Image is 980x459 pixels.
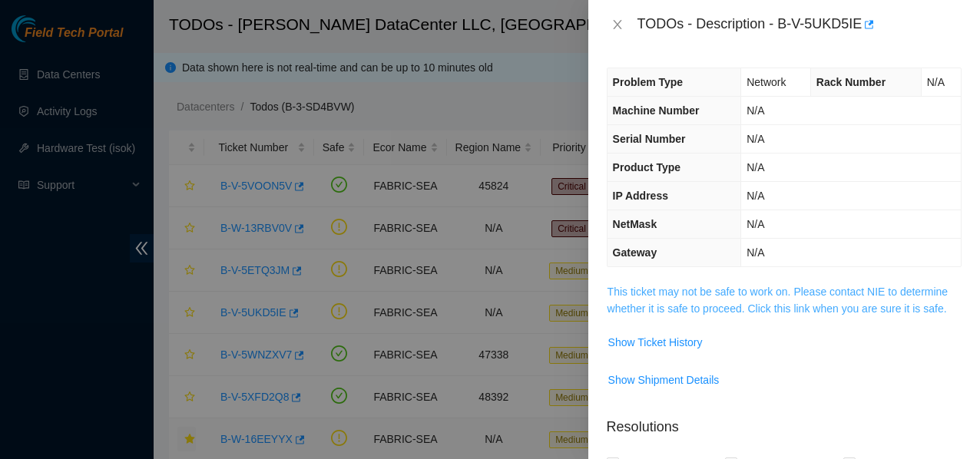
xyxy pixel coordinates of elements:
[613,161,680,173] span: Product Type
[747,133,764,145] span: N/A
[747,218,764,230] span: N/A
[613,76,684,88] span: Problem Type
[611,18,624,31] span: close
[613,190,668,202] span: IP Address
[927,76,945,88] span: N/A
[747,161,764,173] span: N/A
[608,286,949,315] a: This ticket may not be safe to work on. Please contact NIE to determine whether it is safe to pro...
[613,104,700,117] span: Machine Number
[608,371,720,388] span: Show Shipment Details
[608,334,703,351] span: Show Ticket History
[613,133,686,145] span: Serial Number
[613,218,657,230] span: NetMask
[747,76,786,88] span: Network
[608,368,720,392] button: Show Shipment Details
[747,190,764,202] span: N/A
[608,330,704,355] button: Show Ticket History
[816,76,886,88] span: Rack Number
[747,104,764,117] span: N/A
[747,246,764,259] span: N/A
[607,18,628,32] button: Close
[613,246,657,259] span: Gateway
[637,12,962,37] div: TODOs - Description - B-V-5UKD5IE
[607,405,962,438] p: Resolutions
